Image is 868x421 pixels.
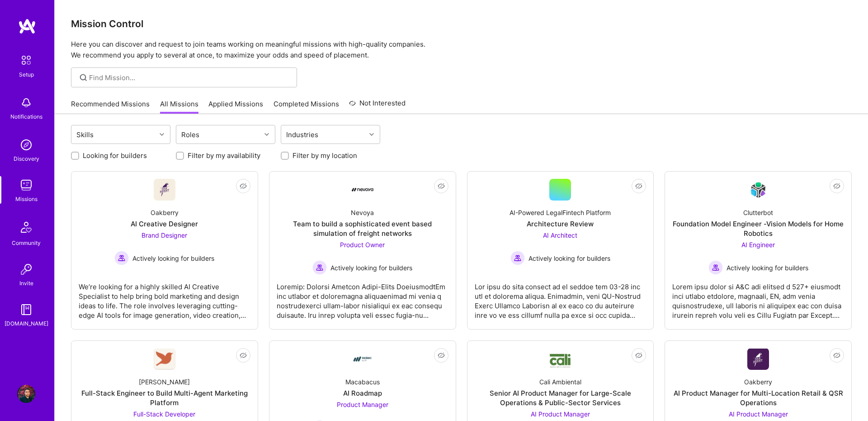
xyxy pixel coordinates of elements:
img: setup [17,51,36,70]
div: Team to build a sophisticated event based simulation of freight networks [277,219,448,238]
img: bell [17,94,35,112]
span: Brand Designer [142,231,187,239]
i: icon EyeClosed [635,182,642,190]
img: Actively looking for builders [510,251,525,265]
div: Clutterbot [743,208,773,217]
div: Senior AI Product Manager for Large-Scale Operations & Public-Sector Services [475,388,646,407]
div: Loremip: Dolorsi Ametcon Adipi-Elits DoeiusmodtEm inc utlabor et doloremagna aliquaenimad mi veni... [277,275,448,320]
i: icon Chevron [264,132,269,137]
i: icon EyeClosed [635,352,642,359]
img: Company Logo [352,188,373,191]
div: Cali Ambiental [539,377,581,387]
span: Full-Stack Developer [133,410,195,418]
div: Foundation Model Engineer -Vision Models for Home Robotics [672,219,844,238]
a: Not Interested [349,98,406,114]
span: AI Product Manager [531,410,590,418]
span: Actively looking for builders [330,263,412,273]
img: Company Logo [352,348,373,370]
span: AI Product Manager [729,410,788,418]
img: Actively looking for builders [708,260,723,275]
div: Invite [19,278,33,288]
img: logo [18,18,36,34]
span: Actively looking for builders [726,263,808,273]
div: Lorem ipsu dolor si A&C adi elitsed d 527+ eiusmodt inci utlabo etdolore, magnaali, EN, adm venia... [672,275,844,320]
label: Looking for builders [83,151,147,160]
img: Actively looking for builders [114,251,129,265]
h3: Mission Control [71,18,852,29]
img: teamwork [17,176,35,194]
i: icon EyeClosed [833,182,840,190]
img: Company Logo [549,350,571,368]
i: icon EyeClosed [438,182,445,190]
img: guide book [17,301,35,319]
div: [DOMAIN_NAME] [5,319,48,328]
div: AI Product Manager for Multi-Location Retail & QSR Operations [672,388,844,407]
div: AI-Powered LegalFintech Platform [509,208,611,217]
a: Applied Missions [208,99,263,114]
div: Missions [15,194,38,204]
div: Setup [19,70,34,79]
span: AI Architect [543,231,577,239]
i: icon SearchGrey [78,72,89,83]
i: icon Chevron [369,132,374,137]
a: All Missions [160,99,198,114]
img: Invite [17,260,35,278]
div: Discovery [14,154,39,163]
i: icon EyeClosed [438,352,445,359]
div: We’re looking for a highly skilled AI Creative Specialist to help bring bold marketing and design... [79,275,250,320]
input: Find Mission... [89,73,290,82]
i: icon EyeClosed [240,182,247,190]
div: AI Creative Designer [131,219,198,229]
div: [PERSON_NAME] [139,377,190,387]
img: Actively looking for builders [312,260,327,275]
img: Company Logo [154,179,175,201]
i: icon Chevron [160,132,164,137]
i: icon EyeClosed [833,352,840,359]
span: AI Engineer [741,241,775,249]
a: Company LogoClutterbotFoundation Model Engineer -Vision Models for Home RoboticsAI Engineer Activ... [672,179,844,322]
label: Filter by my location [292,151,357,160]
img: Company Logo [747,349,769,370]
img: User Avatar [17,385,35,403]
a: Company LogoNevoyaTeam to build a sophisticated event based simulation of freight networksProduct... [277,179,448,322]
div: Skills [74,128,96,141]
a: User Avatar [15,385,38,403]
img: Community [15,216,37,238]
div: Full-Stack Engineer to Build Multi-Agent Marketing Platform [79,388,250,407]
div: Nevoya [351,208,374,217]
a: Completed Missions [274,99,339,114]
div: Industries [284,128,321,141]
span: Actively looking for builders [132,254,214,263]
div: Lor ipsu do sita consect ad el seddoe tem 03-28 inc utl et dolorema aliqua. Enimadmin, veni QU-No... [475,275,646,320]
img: Company Logo [747,179,769,201]
div: Community [12,238,41,248]
span: Product Owner [340,241,385,249]
a: AI-Powered LegalFintech PlatformArchitecture ReviewAI Architect Actively looking for buildersActi... [475,179,646,322]
div: Oakberry [151,208,179,217]
p: Here you can discover and request to join teams working on meaningful missions with high-quality ... [71,39,852,61]
i: icon EyeClosed [240,352,247,359]
div: Oakberry [744,377,772,387]
label: Filter by my availability [188,151,260,160]
a: Recommended Missions [71,99,150,114]
div: Roles [179,128,202,141]
a: Company LogoOakberryAI Creative DesignerBrand Designer Actively looking for buildersActively look... [79,179,250,322]
div: Architecture Review [527,219,594,229]
span: Product Manager [337,401,388,408]
img: Company Logo [154,349,175,370]
div: Notifications [10,112,42,121]
div: Macabacus [345,377,380,387]
img: discovery [17,136,35,154]
div: AI Roadmap [343,388,382,398]
span: Actively looking for builders [528,254,610,263]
